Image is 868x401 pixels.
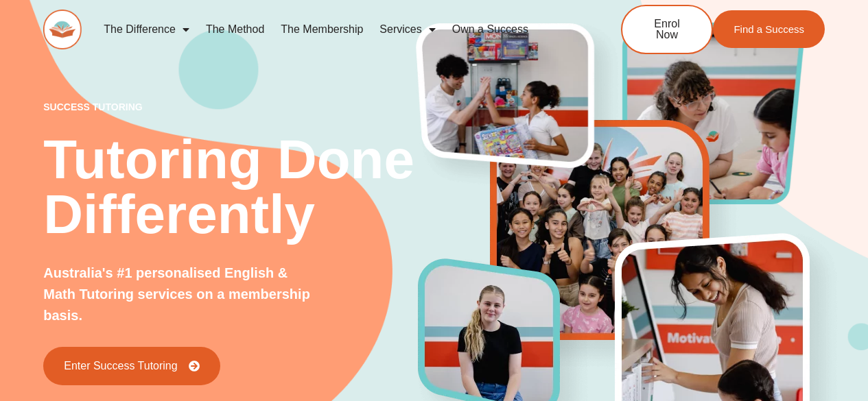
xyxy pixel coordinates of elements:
[198,14,272,45] a: The Method
[713,10,825,48] a: Find a Success
[643,19,691,40] span: Enrol Now
[43,347,220,385] a: Enter Success Tutoring
[444,14,537,45] a: Own a Success
[64,361,177,372] span: Enter Success Tutoring
[95,14,198,45] a: The Difference
[43,132,418,242] h2: Tutoring Done Differently
[272,14,371,45] a: The Membership
[43,102,418,112] p: success tutoring
[734,24,804,34] span: Find a Success
[371,14,443,45] a: Services
[621,5,713,54] a: Enrol Now
[43,263,317,326] p: Australia's #1 personalised English & Math Tutoring services on a membership basis.
[95,14,576,45] nav: Menu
